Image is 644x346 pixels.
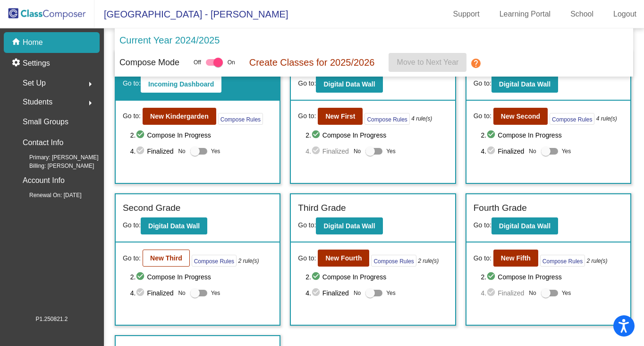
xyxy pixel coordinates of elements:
p: Create Classes for 2025/2026 [249,55,375,69]
span: Go to: [474,111,491,121]
span: 4. Finalized [130,146,174,157]
mat-icon: check_circle [486,130,498,141]
span: Go to: [123,221,141,229]
button: Digital Data Wall [316,217,382,234]
b: Digital Data Wall [499,222,551,230]
span: Go to: [123,79,141,87]
span: Billing: [PERSON_NAME] [14,162,94,170]
button: New Kindergarden [143,108,216,125]
b: New Second [501,112,540,120]
p: Settings [23,58,50,69]
b: Digital Data Wall [499,80,551,88]
mat-icon: check_circle [486,287,498,299]
span: 2. Compose In Progress [305,271,448,283]
span: No [178,147,185,156]
p: Account Info [23,174,65,187]
button: Digital Data Wall [491,217,558,234]
span: Yes [562,287,571,299]
mat-icon: arrow_right [85,78,96,90]
span: No [529,147,536,156]
button: Compose Rules [371,255,416,267]
mat-icon: check_circle [311,287,322,299]
span: 2. Compose In Progress [130,130,273,141]
b: New Fourth [325,254,362,262]
span: Go to: [298,111,316,121]
mat-icon: check_circle [136,287,147,299]
span: Yes [211,146,220,157]
span: Go to: [298,79,316,87]
a: Logout [606,7,644,22]
label: Third Grade [298,201,346,215]
mat-icon: check_circle [486,271,498,283]
b: New Kindergarden [150,112,209,120]
span: Move to Next Year [397,58,459,66]
span: Students [23,95,52,109]
p: Current Year 2024/2025 [119,33,220,47]
mat-icon: check_circle [136,271,147,283]
p: Contact Info [23,136,63,149]
a: Support [446,7,487,22]
span: Go to: [474,253,491,263]
i: 2 rule(s) [587,257,608,265]
mat-icon: check_circle [486,146,498,157]
button: New Second [493,108,548,125]
i: 4 rule(s) [596,114,617,123]
label: Fourth Grade [474,201,527,215]
span: 4. Finalized [305,146,349,157]
i: 2 rule(s) [238,257,259,265]
span: [GEOGRAPHIC_DATA] - [PERSON_NAME] [94,7,288,22]
p: Small Groups [23,115,68,129]
span: Off [194,58,201,67]
mat-icon: check_circle [136,130,147,141]
span: Renewal On: [DATE] [14,191,81,199]
mat-icon: settings [11,58,23,69]
span: On [228,58,235,67]
button: Digital Data Wall [141,217,207,234]
button: Compose Rules [550,113,594,125]
span: 2. Compose In Progress [130,271,273,283]
span: Go to: [298,253,316,263]
span: Yes [562,146,571,157]
span: 2. Compose In Progress [481,271,624,283]
b: New Fifth [501,254,531,262]
span: 2. Compose In Progress [481,130,624,141]
button: Incoming Dashboard [141,76,221,93]
span: 4. Finalized [481,287,525,299]
span: No [354,147,361,156]
span: No [529,289,536,297]
b: Incoming Dashboard [148,80,214,88]
button: Compose Rules [192,255,237,267]
b: New Third [150,254,182,262]
b: Digital Data Wall [323,80,375,88]
p: Home [23,37,43,48]
label: Second Grade [123,201,181,215]
mat-icon: home [11,37,23,48]
button: New First [318,108,363,125]
button: Compose Rules [364,113,409,125]
span: Go to: [123,111,141,121]
mat-icon: check_circle [311,146,322,157]
mat-icon: check_circle [311,271,322,283]
span: 4. Finalized [305,287,349,299]
span: 4. Finalized [130,287,174,299]
span: Yes [386,146,396,157]
b: New First [325,112,355,120]
a: School [563,7,601,22]
a: Learning Portal [492,7,559,22]
span: Yes [386,287,396,299]
mat-icon: arrow_right [85,97,96,109]
button: New Fifth [493,250,538,267]
span: Yes [211,287,220,299]
button: New Third [143,250,190,267]
span: Go to: [474,79,491,87]
button: Digital Data Wall [316,76,382,93]
mat-icon: check_circle [311,130,322,141]
b: Digital Data Wall [323,222,375,230]
i: 2 rule(s) [418,257,439,265]
span: 4. Finalized [481,146,525,157]
p: Compose Mode [119,56,179,69]
b: Digital Data Wall [148,222,200,230]
button: Compose Rules [540,255,585,267]
button: New Fourth [318,250,369,267]
mat-icon: check_circle [136,146,147,157]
